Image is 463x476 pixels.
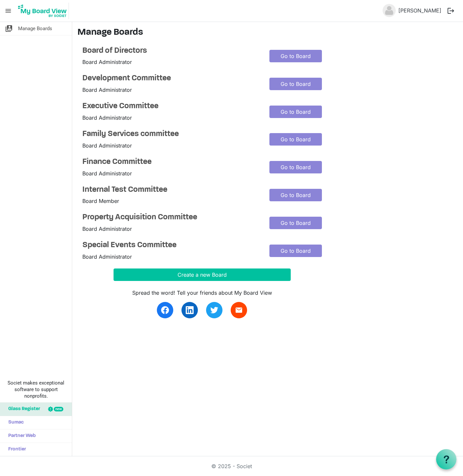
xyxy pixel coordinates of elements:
a: Family Services committee [82,129,260,139]
span: Partner Web [5,429,36,443]
a: Go to Board [269,189,322,201]
a: Development Committee [82,74,260,83]
img: no-profile-picture.svg [383,4,396,17]
span: menu [2,5,14,17]
span: Board Administrator [82,59,132,65]
span: Board Administrator [82,226,132,232]
a: My Board View Logo [16,3,72,19]
span: Glass Register [5,403,40,416]
img: facebook.svg [161,306,169,314]
span: Manage Boards [18,22,52,35]
a: Finance Committee [82,157,260,167]
span: Board Administrator [82,114,132,121]
a: Internal Test Committee [82,185,260,195]
span: Board Administrator [82,142,132,149]
div: new [54,407,63,411]
h3: Manage Boards [77,27,458,38]
button: Create a new Board [114,268,291,281]
button: logout [444,4,458,18]
a: © 2025 - Societ [211,463,252,469]
span: Board Administrator [82,170,132,177]
a: Go to Board [269,133,322,146]
div: Spread the word! Tell your friends about My Board View [114,289,291,297]
a: Executive Committee [82,102,260,111]
span: email [235,306,243,314]
span: switch_account [5,22,13,35]
a: Go to Board [269,245,322,257]
img: linkedin.svg [186,306,194,314]
a: Board of Directors [82,46,260,56]
a: [PERSON_NAME] [396,4,444,17]
span: Board Administrator [82,253,132,260]
a: Special Events Committee [82,241,260,250]
span: Sumac [5,416,24,429]
a: Go to Board [269,78,322,90]
span: Board Administrator [82,87,132,93]
a: Go to Board [269,217,322,229]
img: twitter.svg [210,306,218,314]
a: Go to Board [269,106,322,118]
span: Frontier [5,443,26,456]
span: Societ makes exceptional software to support nonprofits. [3,380,69,399]
a: Go to Board [269,161,322,173]
a: email [231,302,247,318]
img: My Board View Logo [16,3,69,19]
a: Go to Board [269,50,322,62]
span: Board Member [82,198,119,204]
a: Property Acquisition Committee [82,213,260,222]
